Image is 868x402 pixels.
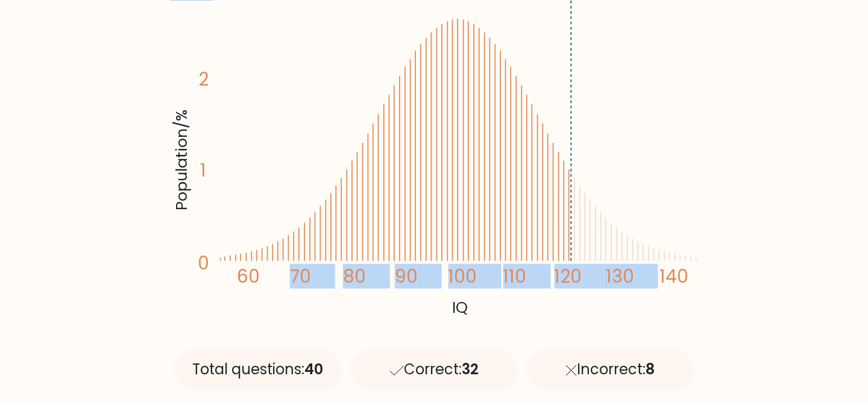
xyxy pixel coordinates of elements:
[527,349,693,390] div: Incorrect:
[646,359,655,379] span: 8
[395,264,418,289] tspan: 90
[503,264,527,289] tspan: 110
[198,251,209,276] tspan: 0
[462,359,479,379] span: 32
[555,264,582,289] tspan: 120
[343,264,366,289] tspan: 80
[659,264,688,289] tspan: 140
[290,264,311,289] tspan: 70
[171,110,192,211] tspan: Population/%
[198,67,209,92] tspan: 2
[351,349,517,390] div: Correct:
[452,297,468,318] tspan: IQ
[606,264,634,289] tspan: 130
[200,159,206,183] tspan: 1
[237,264,260,289] tspan: 60
[448,264,477,289] tspan: 100
[304,359,323,379] span: 40
[175,349,341,390] div: Total questions:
